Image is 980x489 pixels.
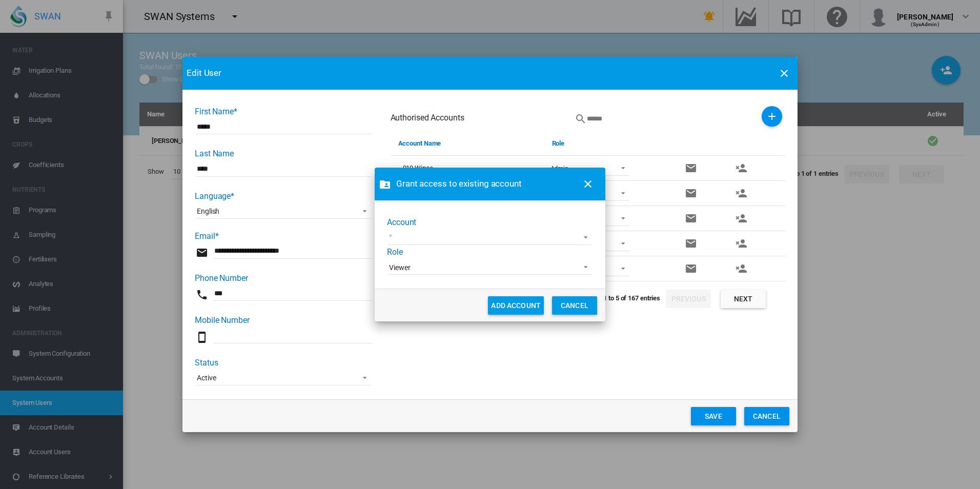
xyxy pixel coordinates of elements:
[552,296,597,315] button: CANCEL
[582,178,594,190] md-icon: icon-close
[375,168,605,322] md-dialog: Account Role ...
[387,247,403,257] label: Role
[389,263,410,272] div: Viewer
[578,174,598,194] button: icon-close
[488,296,544,315] button: ADD ACCOUNT
[396,178,575,190] span: Grant access to existing account
[387,217,416,227] label: Account
[379,178,391,191] md-icon: icon-folder-account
